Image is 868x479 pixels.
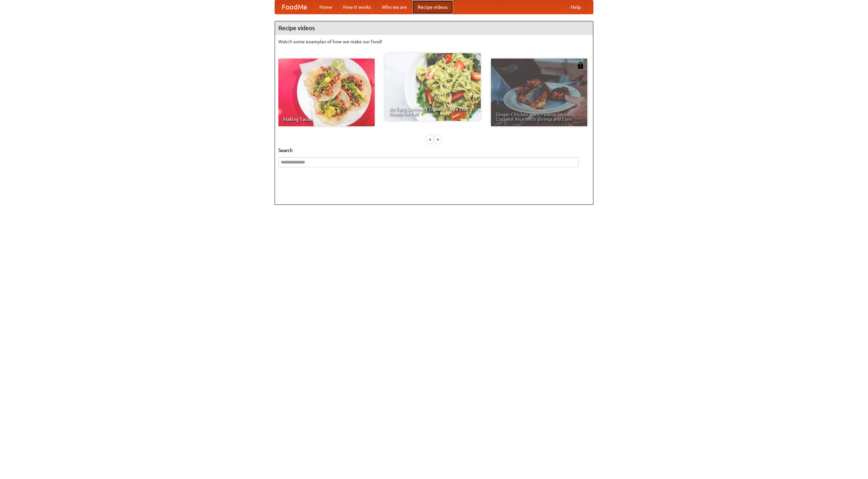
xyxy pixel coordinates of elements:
img: 483408.png [577,62,584,69]
a: Help [565,0,586,14]
a: Home [314,0,338,14]
a: FoodMe [275,0,314,14]
div: » [435,135,441,144]
span: Making Tacos [283,117,370,122]
div: « [427,135,433,144]
p: Watch some examples of how we make our food! [278,38,590,45]
span: An Easy, Summery Tomato Pasta That's Ready for Fall [389,107,476,116]
a: An Easy, Summery Tomato Pasta That's Ready for Fall [384,53,481,121]
a: How it works [338,0,376,14]
a: Recipe videos [412,0,453,14]
h5: Search [278,147,590,154]
h4: Recipe videos [275,21,593,35]
a: Making Tacos [278,59,375,126]
a: Who we are [376,0,412,14]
